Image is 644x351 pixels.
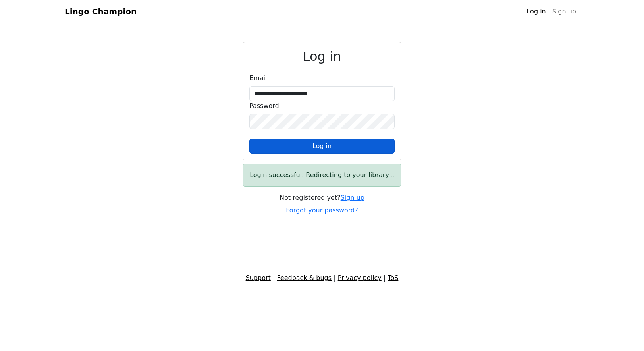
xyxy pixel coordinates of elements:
a: ToS [388,274,398,282]
a: Lingo Champion [65,4,137,19]
a: Log in [523,4,549,19]
div: Not registered yet? [243,193,401,202]
label: Email [249,73,267,83]
h2: Log in [249,49,395,64]
a: Sign up [341,194,364,201]
label: Password [249,101,279,111]
a: Support [246,274,271,282]
div: | | | [60,273,584,283]
a: Privacy policy [338,274,382,282]
div: Login successful. Redirecting to your library... [243,164,401,187]
a: Forgot your password? [286,206,358,214]
a: Sign up [549,4,579,19]
span: Log in [312,142,332,150]
button: Log in [249,139,395,154]
a: Feedback & bugs [277,274,332,282]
